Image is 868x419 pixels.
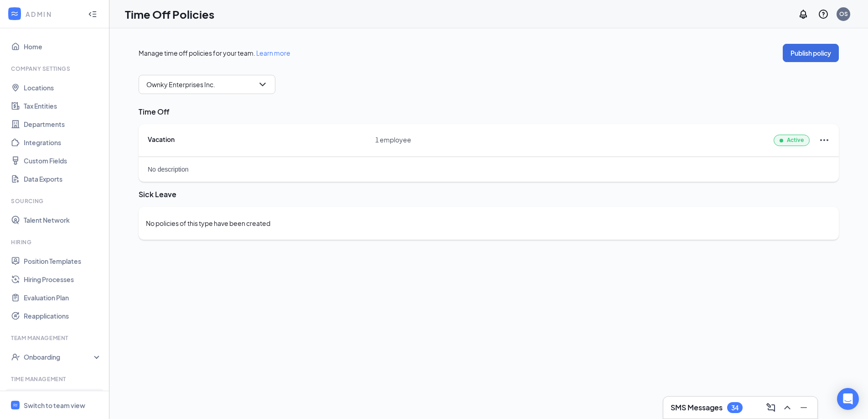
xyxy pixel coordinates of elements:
[779,400,794,415] button: ChevronUp
[798,9,809,20] svg: Notifications
[24,307,102,325] a: Reapplications
[24,115,102,133] a: Departments
[10,9,19,18] svg: WorkstreamLogo
[763,400,777,415] button: ComposeMessage
[24,352,94,361] div: Onboarding
[24,37,102,56] a: Home
[24,170,102,188] a: Data Exports
[731,404,739,412] div: 34
[24,288,102,307] a: Evaluation Plan
[146,78,268,91] span: Ownky Enterprises Inc.
[11,197,100,205] div: Sourcing
[818,9,829,20] svg: QuestionInfo
[11,352,20,361] svg: UserCheck
[24,389,102,407] a: Time Off Policies
[783,44,839,62] button: Publish policy
[837,388,859,410] div: Open Intercom Messenger
[88,10,97,19] svg: Collapse
[24,152,102,170] a: Custom Fields
[24,79,102,97] a: Locations
[24,133,102,152] a: Integrations
[11,334,100,342] div: Team Management
[798,402,809,413] svg: Minimize
[256,49,290,57] a: Learn more
[24,211,102,229] a: Talent Network
[782,402,793,413] svg: ChevronUp
[26,10,80,19] div: ADMIN
[139,157,839,182] div: No description
[11,65,100,73] div: Company Settings
[24,252,102,270] a: Position Templates
[671,403,723,413] h3: SMS Messages
[139,48,290,58] div: Manage time off policies for your team.
[839,10,848,18] div: OS
[24,97,102,115] a: Tax Entities
[24,270,102,288] a: Hiring Processes
[146,219,270,228] div: No policies of this type have been created
[146,78,215,91] span: Ownky Enterprises Inc.
[139,107,839,117] h3: Time Off
[12,402,18,408] svg: WorkstreamLogo
[787,136,804,145] span: Active
[765,402,776,413] svg: ComposeMessage
[24,401,85,410] div: Switch to team view
[375,135,603,145] span: 1 employee
[11,238,100,246] div: Hiring
[11,375,100,383] div: Time Management
[139,189,839,199] h3: Sick Leave
[125,6,214,22] h1: Time Off Policies
[796,400,810,415] button: Minimize
[148,135,375,144] div: Vacation
[819,135,830,146] svg: Ellipses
